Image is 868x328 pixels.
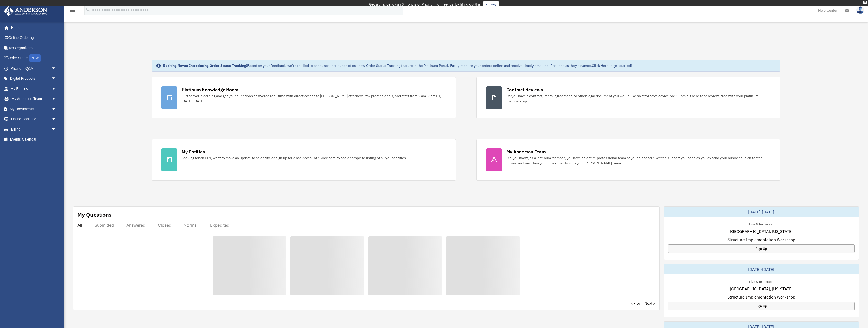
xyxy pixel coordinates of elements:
i: menu [69,7,75,13]
div: Normal [184,223,198,228]
div: Contract Reviews [506,86,543,93]
span: Structure Implementation Workshop [727,236,795,243]
a: Online Ordering [4,33,64,43]
a: Tax Organizers [4,43,64,53]
a: My Anderson Team Did you know, as a Platinum Member, you have an entire professional team at your... [476,139,781,181]
div: Based on your feedback, we're thrilled to announce the launch of our new Order Status Tracking fe... [163,63,632,68]
span: arrow_drop_down [51,94,61,104]
span: arrow_drop_down [51,124,61,135]
a: Platinum Q&Aarrow_drop_down [4,63,64,74]
a: Click Here to get started! [592,63,632,68]
a: Sign Up [668,302,855,310]
div: Get a chance to win 6 months of Platinum for free just by filling out this [369,1,481,7]
div: Submitted [95,223,114,228]
div: Live & In-Person [745,279,778,284]
div: Platinum Knowledge Room [182,86,238,93]
div: [DATE]-[DATE] [664,207,859,217]
div: close [863,1,867,4]
a: My Anderson Teamarrow_drop_down [4,94,64,104]
a: Sign Up [668,244,855,253]
div: Did you know, as a Platinum Member, you have an entire professional team at your disposal? Get th... [506,155,771,166]
a: My Documentsarrow_drop_down [4,104,64,114]
a: Order StatusNEW [4,53,64,64]
a: menu [69,9,75,13]
a: My Entitiesarrow_drop_down [4,84,64,94]
div: Answered [126,223,145,228]
a: Billingarrow_drop_down [4,124,64,134]
a: < Prev [631,301,641,306]
span: arrow_drop_down [51,114,61,125]
span: arrow_drop_down [51,74,61,84]
i: search [86,7,91,13]
div: My Entities [182,148,205,155]
a: My Entities Looking for an EIN, want to make an update to an entity, or sign up for a bank accoun... [152,139,456,181]
div: My Questions [77,211,112,218]
span: [GEOGRAPHIC_DATA], [US_STATE] [730,286,793,292]
div: Do you have a contract, rental agreement, or other legal document you would like an attorney's ad... [506,93,771,104]
div: Expedited [210,223,229,228]
div: Closed [158,223,171,228]
span: arrow_drop_down [51,63,61,74]
strong: Exciting News: Introducing Order Status Tracking! [163,63,247,68]
a: Online Learningarrow_drop_down [4,114,64,124]
span: Structure Implementation Workshop [727,294,795,300]
a: Platinum Knowledge Room Further your learning and get your questions answered real-time with dire... [152,77,456,118]
div: Looking for an EIN, want to make an update to an entity, or sign up for a bank account? Click her... [182,155,407,161]
a: Home [4,23,61,33]
img: Anderson Advisors Platinum Portal [2,6,49,16]
a: Digital Productsarrow_drop_down [4,74,64,84]
div: Further your learning and get your questions answered real-time with direct access to [PERSON_NAM... [182,93,446,104]
a: Events Calendar [4,134,64,145]
a: Next > [645,301,655,306]
span: arrow_drop_down [51,84,61,94]
div: NEW [29,54,41,62]
a: survey [483,1,499,7]
span: arrow_drop_down [51,104,61,114]
div: Live & In-Person [745,221,778,226]
a: Contract Reviews Do you have a contract, rental agreement, or other legal document you would like... [476,77,781,118]
img: User Pic [856,6,864,14]
div: [DATE]-[DATE] [664,264,859,274]
span: [GEOGRAPHIC_DATA], [US_STATE] [730,228,793,234]
div: My Anderson Team [506,148,546,155]
div: All [77,223,82,228]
